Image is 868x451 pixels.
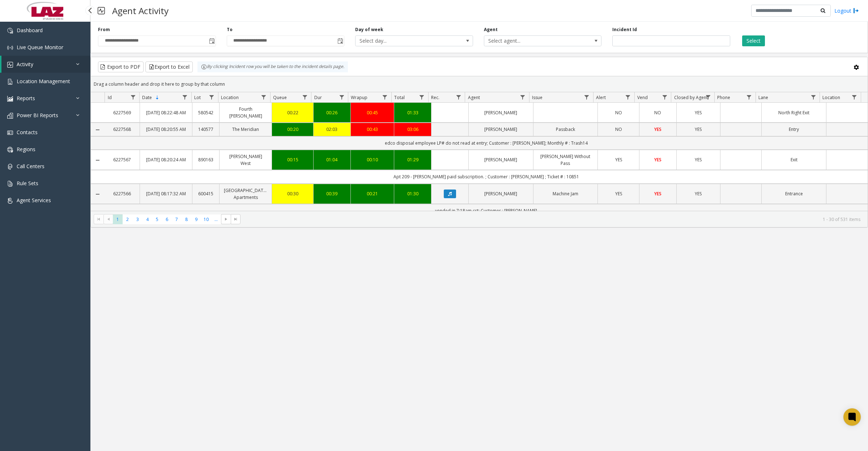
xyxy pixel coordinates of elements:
a: North Right Exit [766,109,822,116]
a: Date Filter Menu [180,92,190,102]
a: Id Filter Menu [128,92,138,102]
span: Toggle popup [336,36,344,46]
div: 00:43 [355,126,390,133]
span: Reports [17,95,35,102]
a: [PERSON_NAME] [473,126,529,133]
span: Page 2 [123,214,132,224]
a: 00:45 [355,109,390,116]
div: 01:29 [399,156,427,163]
a: [PERSON_NAME] [473,190,529,197]
span: Agent Services [17,197,51,204]
h3: Agent Activity [109,2,172,20]
span: Closed by Agent [674,94,708,101]
span: Regions [17,146,35,153]
a: 00:10 [355,156,390,163]
a: 890163 [197,156,215,163]
a: 6227566 [109,190,136,197]
span: Dur [314,94,322,101]
a: 6227569 [109,109,136,116]
label: Day of week [355,26,383,33]
a: 00:20 [276,126,309,133]
a: [DATE] 08:20:24 AM [144,156,188,163]
a: 00:30 [276,190,309,197]
a: 140577 [197,126,215,133]
img: infoIcon.svg [201,64,207,70]
a: 00:22 [276,109,309,116]
a: Activity [1,56,90,73]
a: 00:26 [318,109,346,116]
span: Page 4 [142,214,152,224]
a: Collapse Details [91,191,105,197]
span: Location [822,94,840,101]
div: Drag a column header and drop it here to group by that column [91,78,868,90]
span: Page 10 [201,214,211,224]
span: Page 1 [113,214,123,224]
a: Fourth [PERSON_NAME] [224,106,267,119]
a: 6227568 [109,126,136,133]
a: Total Filter Menu [417,92,427,102]
a: Collapse Details [91,127,105,133]
span: Contacts [17,129,38,136]
span: NO [654,110,661,116]
span: Go to the last page [231,214,241,224]
a: NO [644,109,672,116]
img: 'icon' [7,164,13,170]
a: 00:15 [276,156,309,163]
span: YES [695,126,702,132]
img: pageIcon [98,2,105,20]
a: Lot Filter Menu [207,92,217,102]
a: YES [681,126,716,133]
div: 01:04 [318,156,346,163]
span: Select agent... [484,36,578,46]
a: Lane Filter Menu [808,92,818,102]
span: Go to the next page [223,216,229,222]
span: Page 8 [182,214,191,224]
a: YES [602,156,635,163]
span: Power BI Reports [17,112,58,119]
a: Location Filter Menu [259,92,269,102]
img: 'icon' [7,181,13,187]
a: Collapse Details [91,157,105,163]
label: Incident Id [612,26,637,33]
a: YES [602,190,635,197]
button: Export to Excel [145,61,193,72]
a: 02:03 [318,126,346,133]
span: Lot [194,94,201,101]
button: Select [742,35,765,46]
a: 6227567 [109,156,136,163]
a: Alert Filter Menu [623,92,633,102]
a: 01:30 [399,190,427,197]
span: Lane [758,94,768,101]
a: 00:39 [318,190,346,197]
span: YES [695,157,702,163]
span: Page 11 [211,214,221,224]
span: Page 7 [172,214,182,224]
a: Closed by Agent Filter Menu [703,92,713,102]
a: YES [644,156,672,163]
span: YES [695,191,702,197]
a: 01:33 [399,109,427,116]
img: logout [853,7,859,14]
span: Page 9 [191,214,201,224]
span: Page 5 [152,214,162,224]
span: Queue [273,94,287,101]
div: By clicking Incident row you will be taken to the incident details page. [197,61,348,72]
span: Go to the last page [233,216,239,222]
a: [DATE] 08:20:55 AM [144,126,188,133]
a: NO [602,109,635,116]
span: Location Management [17,78,70,85]
a: Passback [538,126,593,133]
span: Activity [17,61,33,68]
div: 00:21 [355,190,390,197]
a: 03:06 [399,126,427,133]
label: To [227,26,233,33]
a: [PERSON_NAME] Without Pass [538,153,593,167]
